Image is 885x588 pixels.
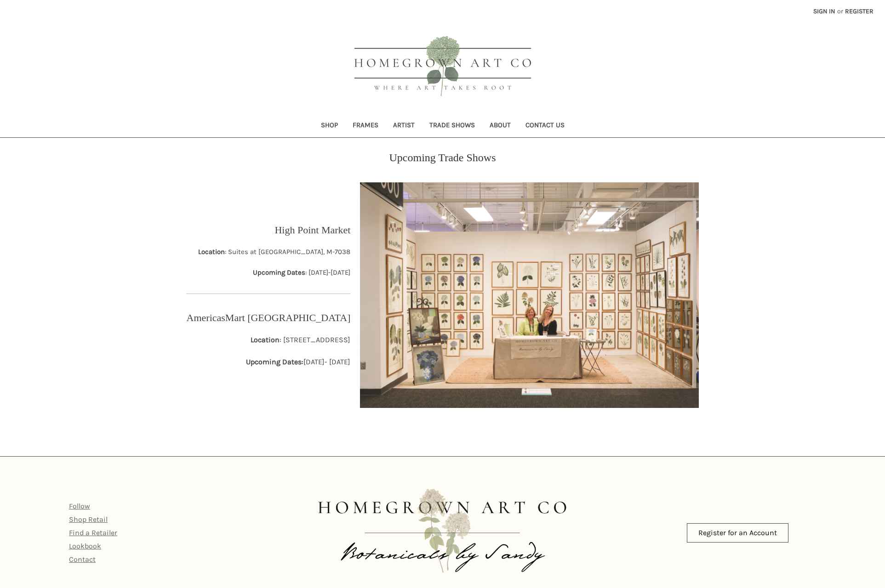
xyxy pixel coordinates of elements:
[187,310,351,325] p: AmericasMart [GEOGRAPHIC_DATA]
[69,542,101,550] a: Lookbook
[345,115,386,137] a: Frames
[687,523,788,543] a: Register for an Account
[386,115,422,137] a: Artist
[253,268,305,277] strong: Upcoming Dates
[251,335,280,344] strong: Location
[198,248,225,256] strong: Location
[482,115,518,137] a: About
[69,528,117,537] a: Find a Retailer
[518,115,572,137] a: Contact Us
[198,247,350,257] p: : Suites at [GEOGRAPHIC_DATA], M-7038
[339,26,546,108] img: HOMEGROWN ART CO
[389,149,496,166] p: Upcoming Trade Shows
[422,115,482,137] a: Trade Shows
[836,6,844,16] span: or
[274,222,350,237] p: High Point Market
[69,555,96,564] a: Contact
[69,502,90,510] a: Follow
[246,357,303,366] strong: Upcoming Dates:
[246,356,350,367] p: [DATE]- [DATE]
[314,115,345,137] a: Shop
[246,334,350,345] p: : [STREET_ADDRESS]
[198,267,350,278] p: : [DATE]-[DATE]
[69,515,108,524] a: Shop Retail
